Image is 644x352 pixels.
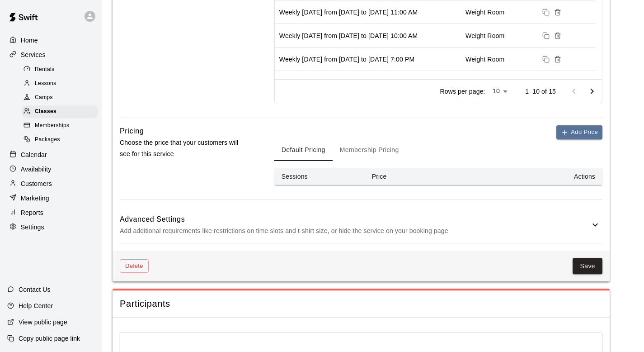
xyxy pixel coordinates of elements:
div: Memberships [22,119,98,132]
p: Help Center [19,301,53,310]
span: Camps [35,93,53,102]
button: Add Price [556,125,602,139]
button: Save [573,258,602,275]
a: Lessons [22,76,102,90]
th: Actions [455,168,602,185]
p: Rows per page: [440,87,485,96]
p: Customers [21,179,52,188]
span: Packages [35,135,60,144]
button: Duplicate sessions [540,53,552,65]
a: Classes [22,105,102,119]
button: Duplicate sessions [540,77,552,89]
div: Weekly on Saturday from 9/27/2025 to 11/1/2025 at 11:00 AM [279,8,418,17]
h6: Pricing [120,125,144,137]
div: Weight Room [465,31,504,40]
span: Rentals [35,65,55,74]
p: 1–10 of 15 [525,87,556,96]
a: Settings [7,220,94,234]
span: Participants [120,298,602,310]
p: Home [21,36,38,45]
button: Membership Pricing [333,139,406,161]
a: Memberships [22,119,102,133]
button: Duplicate sessions [540,6,552,18]
div: Weekly on Saturday from 9/27/2025 to 10/4/2025 at 10:00 AM [279,31,418,40]
p: Reports [21,208,43,217]
div: Lessons [22,77,98,90]
div: 10 [489,85,511,98]
a: Services [7,48,94,62]
p: Copy public page link [19,334,80,343]
a: Rentals [22,62,102,76]
button: Delete [120,259,149,273]
button: Default Pricing [274,139,333,161]
a: Packages [22,133,102,147]
div: Packages [22,133,98,146]
span: Memberships [35,121,69,130]
button: Go to next page [583,82,601,100]
div: Weight Room [465,55,504,64]
div: Weight Room [465,8,504,17]
p: View public page [19,318,67,327]
a: Calendar [7,148,94,162]
div: Rentals [22,63,98,76]
div: Weekly on Thursday from 9/25/2025 to 10/30/2025 at 5:00 PM [279,78,414,87]
div: Weight Room [465,78,504,87]
a: Customers [7,177,94,190]
a: Home [7,33,94,47]
a: Reports [7,206,94,219]
p: Choose the price that your customers will see for this service [120,137,245,160]
p: Calendar [21,150,47,159]
span: Classes [35,107,56,116]
div: Advanced SettingsAdd additional requirements like restrictions on time slots and t-shirt size, or... [120,207,602,243]
p: Marketing [21,194,49,203]
p: Services [21,50,46,59]
div: Weekly on Thursday from 9/25/2025 to 10/2/2025 at 7:00 PM [279,55,414,64]
h6: Advanced Settings [120,214,590,225]
span: Delete sessions [552,8,564,15]
div: Classes [22,105,98,118]
span: Delete sessions [552,78,564,86]
a: Marketing [7,191,94,205]
th: Price [365,168,455,185]
p: Add additional requirements like restrictions on time slots and t-shirt size, or hide the service... [120,225,590,237]
span: Delete sessions [552,31,564,38]
th: Sessions [274,168,365,185]
span: Lessons [35,79,56,88]
p: Contact Us [19,285,51,294]
p: Availability [21,165,52,174]
button: Duplicate sessions [540,30,552,42]
a: Camps [22,91,102,105]
a: Availability [7,162,94,176]
div: Camps [22,91,98,104]
span: Delete sessions [552,55,564,62]
p: Settings [21,223,44,232]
